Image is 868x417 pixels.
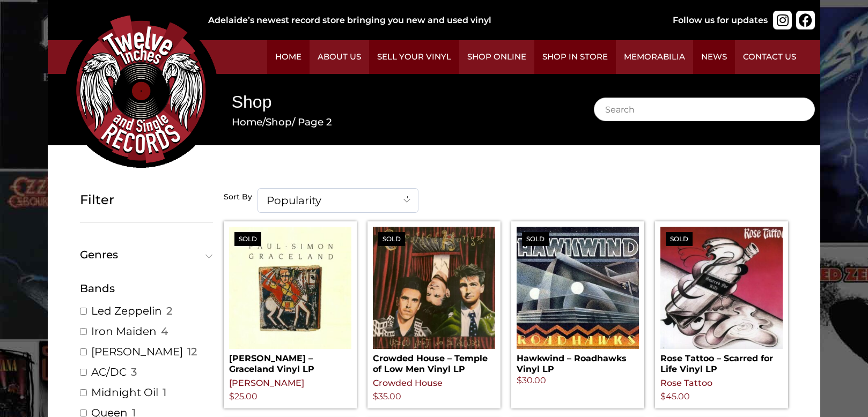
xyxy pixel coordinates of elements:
[232,116,262,128] a: Home
[594,98,815,121] input: Search
[693,40,735,74] a: News
[224,192,252,202] h5: Sort By
[310,40,369,74] a: About Us
[91,385,158,399] a: Midnight Oil
[166,304,172,318] span: 2
[459,40,534,74] a: Shop Online
[229,349,351,374] h2: [PERSON_NAME] – Graceland Vinyl LP
[517,227,639,386] a: SoldHawkwind – Roadhawks Vinyl LP $30.00
[673,14,768,27] div: Follow us for updates
[229,227,351,349] img: Paul Simon – Graceland Vinyl LP
[660,391,690,401] bdi: 45.00
[80,249,213,260] button: Genres
[267,40,310,74] a: Home
[91,365,127,379] a: AC/DC
[517,375,522,385] span: $
[80,192,213,208] h5: Filter
[229,391,234,401] span: $
[373,391,378,401] span: $
[266,116,292,128] a: Shop
[660,378,712,388] a: Rose Tattoo
[616,40,693,74] a: Memorabilia
[91,345,183,359] a: [PERSON_NAME]
[735,40,804,74] a: Contact Us
[378,232,405,246] span: Sold
[208,14,638,27] div: Adelaide’s newest record store bringing you new and used vinyl
[80,249,208,260] span: Genres
[258,188,418,213] span: Popularity
[373,378,443,388] a: Crowded House
[232,90,562,114] h1: Shop
[534,40,616,74] a: Shop in Store
[666,232,693,246] span: Sold
[229,378,304,388] a: [PERSON_NAME]
[517,375,546,385] bdi: 30.00
[229,391,258,401] bdi: 25.00
[369,40,459,74] a: Sell Your Vinyl
[232,115,562,130] nav: Breadcrumb
[234,232,261,246] span: Sold
[91,304,162,318] a: Led Zeppelin
[229,227,351,374] a: Sold[PERSON_NAME] – Graceland Vinyl LP
[163,385,166,399] span: 1
[373,227,495,349] img: Crowded House – Temple of Low Men Vinyl LP
[161,324,168,338] span: 4
[373,349,495,374] h2: Crowded House – Temple of Low Men Vinyl LP
[660,349,783,374] h2: Rose Tattoo – Scarred for Life Vinyl LP
[80,280,213,296] div: Bands
[187,345,197,359] span: 12
[660,227,783,374] a: SoldRose Tattoo – Scarred for Life Vinyl LP
[131,365,137,379] span: 3
[522,232,549,246] span: Sold
[373,391,401,401] bdi: 35.00
[258,189,418,212] span: Popularity
[517,227,639,349] img: Hawkwind – Roadhawks Vinyl LP
[517,349,639,374] h2: Hawkwind – Roadhawks Vinyl LP
[660,391,666,401] span: $
[91,324,157,338] a: Iron Maiden
[660,227,783,349] img: Rose Tattoo
[373,227,495,374] a: SoldCrowded House – Temple of Low Men Vinyl LP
